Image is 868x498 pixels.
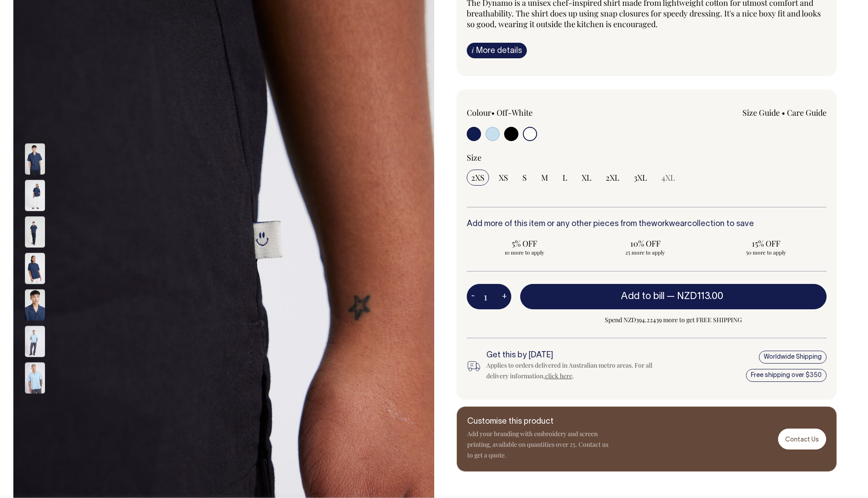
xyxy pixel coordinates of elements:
span: 3XL [634,172,647,183]
input: 5% OFF 10 more to apply [467,235,582,259]
img: dark-navy [25,180,45,211]
button: - [467,288,479,306]
input: XS [494,170,513,186]
h6: Customise this product [467,417,610,426]
input: M [537,170,553,186]
img: dark-navy [25,253,45,284]
input: S [518,170,531,186]
span: XL [582,172,591,183]
p: Add your branding with embroidery and screen printing, available on quantities over 25. Contact u... [467,429,610,461]
a: Contact Us [778,429,826,449]
span: 4XL [661,172,675,183]
a: iMore details [467,43,527,58]
input: 2XS [467,170,489,186]
span: 10% OFF [592,238,698,249]
a: Care Guide [787,107,827,118]
img: dark-navy [25,144,45,175]
span: M [541,172,548,183]
input: XL [577,170,596,186]
span: S [522,172,527,183]
span: Spend NZD394.22439 more to get FREE SHIPPING [520,315,827,325]
span: • [782,107,785,118]
input: 4XL [657,170,680,186]
img: dark-navy [25,290,45,321]
button: Previous [28,121,41,141]
a: click here [545,372,572,380]
span: 2XL [606,172,619,183]
span: 10 more to apply [471,249,578,256]
h6: Add more of this item or any other pieces from the collection to save [467,220,827,229]
span: 5% OFF [471,238,578,249]
button: Add to bill —NZD113.00 [520,284,827,309]
span: 15% OFF [713,238,819,249]
span: Add to bill [621,292,664,301]
span: NZD113.00 [677,292,723,301]
input: 10% OFF 25 more to apply [587,235,703,259]
button: Next [28,397,41,417]
button: + [497,288,511,306]
input: 15% OFF 50 more to apply [708,235,823,259]
span: — [667,292,725,301]
div: Size [467,152,827,163]
span: 50 more to apply [713,249,819,256]
span: 25 more to apply [592,249,698,256]
div: Colour [467,107,611,118]
span: L [562,172,567,183]
h6: Get this by [DATE] [486,351,664,360]
a: workwear [651,220,687,228]
span: • [491,107,495,118]
img: true-blue [25,326,45,357]
input: 2XL [601,170,624,186]
img: dark-navy [25,217,45,248]
input: 3XL [629,170,652,186]
input: L [558,170,572,186]
img: true-blue [25,363,45,394]
a: Size Guide [742,107,780,118]
label: Off-White [497,107,533,118]
div: Applies to orders delivered in Australian metro areas. For all delivery information, . [486,360,664,381]
span: 2XS [471,172,485,183]
span: i [472,45,474,55]
span: XS [499,172,508,183]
